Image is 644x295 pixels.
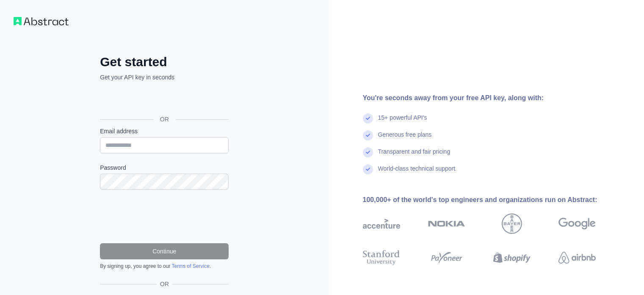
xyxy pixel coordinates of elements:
img: bayer [502,214,522,234]
img: check mark [363,130,373,140]
img: nokia [428,214,465,234]
img: check mark [363,164,373,174]
img: accenture [363,214,400,234]
div: You're seconds away from your free API key, along with: [363,93,623,103]
div: Generous free plans [378,130,432,147]
iframe: Sign in with Google Button [96,91,231,110]
img: airbnb [558,248,596,267]
p: Get your API key in seconds [100,73,229,81]
img: stanford university [363,248,400,267]
img: check mark [363,147,373,157]
div: World-class technical support [378,164,456,181]
img: payoneer [428,248,465,267]
label: Password [100,163,229,172]
img: check mark [363,113,373,124]
div: 100,000+ of the world's top engineers and organizations run on Abstract: [363,195,623,205]
label: Email address [100,127,229,135]
div: Transparent and fair pricing [378,147,451,164]
button: Continue [100,243,229,259]
h2: Get started [100,54,229,70]
div: 15+ powerful API's [378,113,427,130]
div: By signing up, you agree to our . [100,263,229,270]
span: OR [153,115,176,124]
img: shopify [493,248,531,267]
span: OR [157,280,172,288]
img: Workflow [14,17,69,25]
a: Terms of Service [171,263,209,269]
img: google [558,214,596,234]
iframe: reCAPTCHA [100,200,229,233]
